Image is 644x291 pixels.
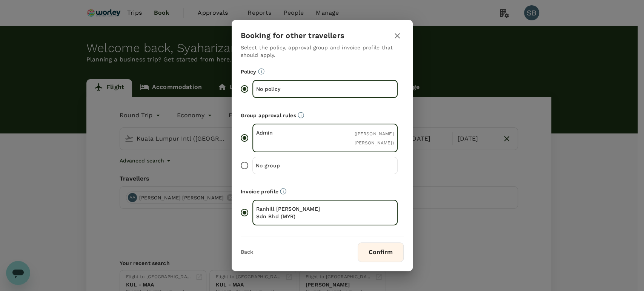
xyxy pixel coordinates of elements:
[241,249,253,255] button: Back
[256,129,325,136] p: Admin
[258,68,264,75] svg: Booking restrictions are based on the selected travel policy.
[241,44,404,59] p: Select the policy, approval group and invoice profile that should apply.
[298,112,304,118] svg: Default approvers or custom approval rules (if available) are based on the user group.
[256,85,325,93] p: No policy
[256,162,325,169] p: No group
[280,188,286,195] svg: The payment currency and company information are based on the selected invoice profile.
[358,242,404,262] button: Confirm
[241,112,404,119] p: Group approval rules
[241,68,404,75] p: Policy
[241,31,344,40] h3: Booking for other travellers
[241,188,404,195] p: Invoice profile
[354,131,393,145] span: ( [PERSON_NAME] [PERSON_NAME] )
[256,205,325,220] p: Ranhill [PERSON_NAME] Sdn Bhd (MYR)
